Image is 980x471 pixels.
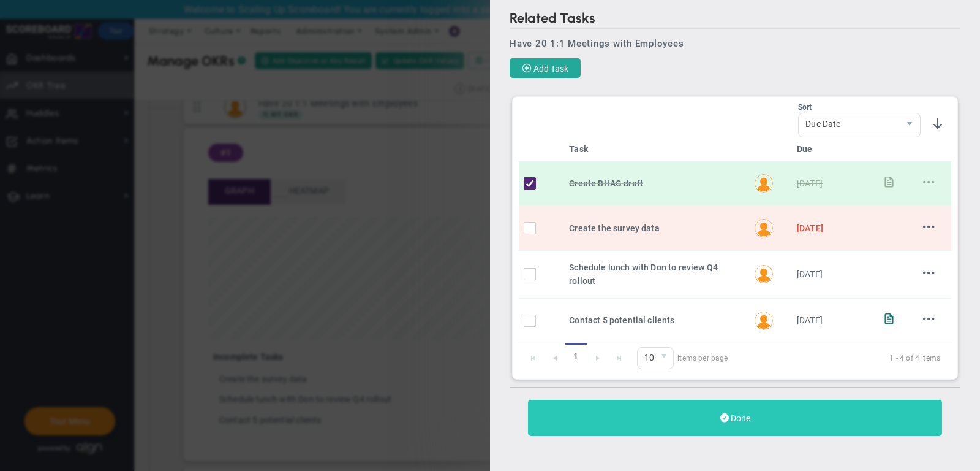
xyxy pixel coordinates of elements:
[755,265,773,283] img: Hannah Dogru
[797,315,823,325] span: [DATE]
[510,38,684,49] span: Have 20 1:1 Meetings with Employees
[569,261,741,288] div: Schedule lunch with Don to review Q4 rollout
[799,113,899,134] span: Due Date
[792,137,860,161] th: Due
[533,64,568,74] span: Add Task
[655,348,673,369] span: select
[637,347,674,369] span: 0
[797,178,823,188] span: [DATE]
[731,413,750,423] span: Done
[569,177,741,190] div: Create BHAG draft
[755,219,773,237] img: Hannah Dogru
[755,312,773,330] img: Hannah Dogru
[510,10,960,29] h2: Related Tasks
[569,221,741,235] div: Create the survey data
[565,343,587,370] span: 1
[743,351,940,366] span: 1 - 4 of 4 items
[528,400,942,436] button: Done
[564,137,746,161] th: Task
[637,347,728,369] span: items per page
[755,174,773,193] img: Hannah Dogru
[569,313,741,327] div: Contact 5 potential clients
[899,113,920,137] span: select
[638,348,655,369] span: 10
[797,223,823,233] span: [DATE]
[798,103,921,112] div: Sort
[797,269,823,279] span: [DATE]
[510,58,581,78] button: Add Task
